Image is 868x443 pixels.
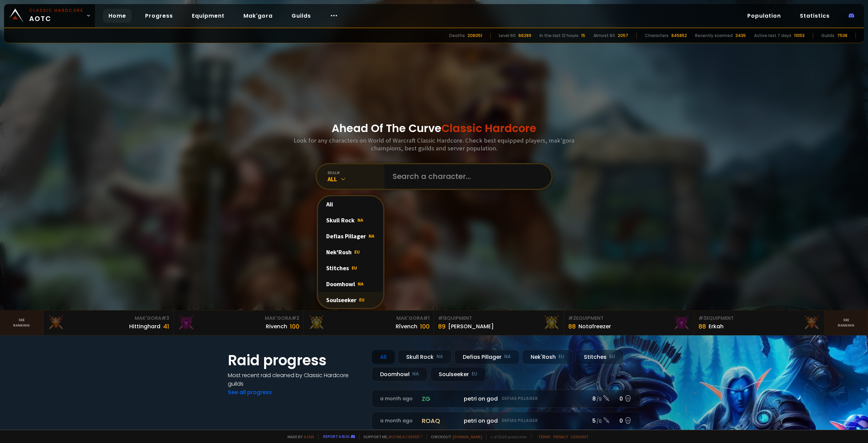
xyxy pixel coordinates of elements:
[163,322,169,331] div: 41
[436,353,443,360] small: NA
[103,9,132,23] a: Home
[499,33,516,39] div: Level 60
[357,217,363,223] span: NA
[129,322,160,331] div: Hittinghard
[571,434,589,439] a: Consent
[318,228,383,244] div: Defias Pillager
[304,311,434,335] a: Mak'Gora#1Rîvench100
[359,434,422,439] span: Support me,
[423,315,430,321] span: # 1
[671,33,687,39] div: 845852
[286,9,316,23] a: Guilds
[522,350,573,364] div: Nek'Rosh
[618,33,628,39] div: 2057
[304,434,314,439] a: a fan
[359,297,364,303] span: EU
[372,367,428,382] div: Doomhowl
[358,281,363,287] span: NA
[609,353,615,360] small: EU
[695,33,733,39] div: Recently scanned
[427,434,482,439] span: Checkout
[266,322,287,331] div: Rivench
[449,33,465,39] div: Deaths
[308,315,430,322] div: Mak'Gora
[441,121,536,136] span: Classic Hardcore
[29,7,83,24] span: AOTC
[186,9,230,23] a: Equipment
[564,311,694,335] a: #2Equipment88Notafreezer
[161,315,169,321] span: # 3
[283,434,314,439] span: Made by
[698,322,706,331] div: 88
[825,311,868,335] a: Seeranking
[140,9,178,23] a: Progress
[486,434,527,439] span: v. d752d5 - production
[290,322,299,331] div: 100
[291,136,577,152] h3: Look for any characters on World of Warcraft Classic Hardcore. Check best equipped players, mak'g...
[396,322,417,331] div: Rîvench
[434,311,564,335] a: #1Equipment89[PERSON_NAME]
[228,350,363,371] h1: Raid progress
[318,244,383,260] div: Nek'Rosh
[694,311,825,335] a: #3Equipment88Erkah
[504,353,511,360] small: NA
[568,315,690,322] div: Equipment
[430,367,486,382] div: Soulseeker
[292,315,299,321] span: # 2
[352,265,357,271] span: EU
[794,9,835,23] a: Statistics
[454,350,519,364] div: Defias Pillager
[837,33,847,39] div: 7538
[472,371,477,377] small: EU
[754,33,791,39] div: Active last 7 days
[539,33,578,39] div: In the last 12 hours
[568,315,576,321] span: # 2
[581,33,585,39] div: 15
[372,412,640,430] a: a month agoroaqpetri on godDefias Pillager5 /60
[318,196,383,212] div: All
[518,33,531,39] div: 66289
[742,9,786,23] a: Population
[369,233,374,239] span: NA
[178,315,299,322] div: Mak'Gora
[389,164,543,189] input: Search a character...
[578,322,611,331] div: Notafreezer
[372,350,395,364] div: All
[323,434,350,439] a: Report a bug
[568,322,576,331] div: 88
[438,315,445,321] span: # 1
[558,353,564,360] small: EU
[328,175,384,183] div: All
[318,260,383,276] div: Stitches
[228,388,272,396] a: See all progress
[4,4,95,27] a: Classic HardcoreAOTC
[174,311,304,335] a: Mak'Gora#2Rivench100
[448,322,494,331] div: [PERSON_NAME]
[228,371,363,388] h4: Most recent raid cleaned by Classic Hardcore guilds
[709,322,724,331] div: Erkah
[372,390,640,408] a: a month agozgpetri on godDefias Pillager8 /90
[412,371,419,377] small: NA
[43,311,174,335] a: Mak'Gora#3Hittinghard41
[389,434,422,439] a: Buy me a coffee
[553,434,568,439] a: Privacy
[47,315,169,322] div: Mak'Gora
[538,434,551,439] a: Terms
[438,322,446,331] div: 89
[354,249,360,255] span: EU
[318,276,383,292] div: Doomhowl
[398,350,452,364] div: Skull Rock
[575,350,624,364] div: Stitches
[821,33,834,39] div: Guilds
[645,33,669,39] div: Characters
[468,33,482,39] div: 206051
[698,315,706,321] span: # 3
[29,7,83,14] small: Classic Hardcore
[735,33,746,39] div: 3435
[438,315,560,322] div: Equipment
[328,170,384,175] div: realm
[453,434,482,439] a: [DOMAIN_NAME]
[698,315,820,322] div: Equipment
[420,322,430,331] div: 100
[238,9,278,23] a: Mak'gora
